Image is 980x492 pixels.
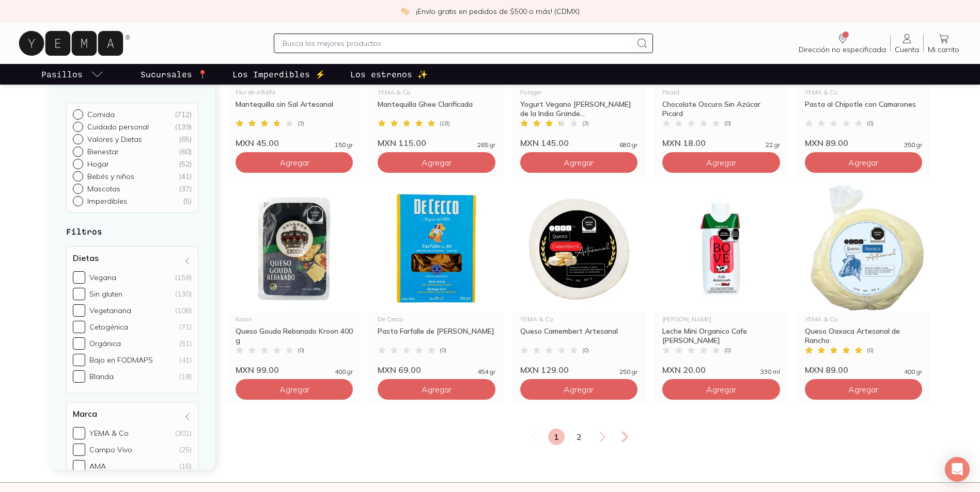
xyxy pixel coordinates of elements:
[706,157,736,168] span: Agregar
[520,100,637,118] div: Yogurt Vegano [PERSON_NAME] de la India Grande...
[928,45,959,54] span: Mi carrito
[520,316,637,322] div: YEMA & Co
[895,45,919,54] span: Cuenta
[369,185,503,375] a: Pasta Farfalle de Sémola De CeccoDe CeccoPasta Farfalle de [PERSON_NAME](0)MXN 69.00454 gr
[183,196,192,206] div: ( 5 )
[87,135,142,144] p: Valores y Dietas
[175,110,192,119] div: ( 712 )
[805,379,922,400] button: Agregar
[724,120,731,126] span: ( 0 )
[848,157,878,168] span: Agregar
[348,64,430,85] a: Los estrenos ✨
[904,142,922,148] span: 350 gr
[805,365,848,375] span: MXN 89.00
[662,100,780,118] div: Chocolate Oscuro Sin Azúcar Picard
[179,445,192,454] div: (25)
[89,445,132,454] div: Campo Vivo
[227,185,361,312] img: Queso Gouda Rebanado Kroon 400 g
[477,142,495,148] span: 265 gr
[138,64,210,85] a: Sucursales 📍
[805,316,922,322] div: YEMA & Co
[230,64,328,85] a: Los Imperdibles ⚡️
[378,365,421,375] span: MXN 69.00
[378,379,495,400] button: Agregar
[236,100,353,118] div: Mantequilla sin Sal Artesanal
[179,372,192,381] div: (18)
[179,147,192,156] div: ( 60 )
[805,152,922,173] button: Agregar
[175,289,192,299] div: (130)
[416,6,580,17] p: ¡Envío gratis en pedidos de $500 o más! (CDMX)
[73,253,99,263] h4: Dietas
[378,89,495,95] div: YEMA & Co
[795,32,890,54] a: Dirección no especificada
[236,152,353,173] button: Agregar
[89,429,129,438] div: YEMA & Co
[89,339,121,348] div: Orgánica
[73,271,85,284] input: Vegana(158)
[179,172,192,181] div: ( 41 )
[89,306,131,315] div: Vegetariana
[283,37,631,50] input: Busca los mejores productos
[87,122,149,132] p: Cuidado personal
[298,347,304,353] span: ( 0 )
[867,120,874,126] span: ( 0 )
[87,184,120,193] p: Mascotas
[805,326,922,345] div: Queso Oaxaca Artesanal de Rancho
[760,369,780,375] span: 330 ml
[39,64,105,85] a: pasillo-todos-link
[564,384,594,395] span: Agregar
[236,379,353,400] button: Agregar
[520,152,637,173] button: Agregar
[662,316,780,322] div: [PERSON_NAME]
[236,138,279,148] span: MXN 45.00
[582,347,589,353] span: ( 0 )
[512,185,646,375] a: Queso CamembertYEMA & CoQueso Camembert Artesanal(0)MXN 129.00250 gr
[422,384,452,395] span: Agregar
[89,355,153,365] div: Bajo en FODMAPS
[805,100,922,118] div: Pasta al Chipotle con Camarones
[350,68,428,80] p: Los estrenos ✨
[73,460,85,472] input: AMA(16)
[89,322,128,332] div: Cetogénica
[797,185,930,375] a: oaxacaYEMA & CoQueso Oaxaca Artesanal de Rancho(6)MXN 89.00400 gr
[89,462,106,471] div: AMA
[175,429,192,438] div: (301)
[848,384,878,395] span: Agregar
[175,273,192,282] div: (158)
[73,354,85,366] input: Bajo en FODMAPS(41)
[378,100,495,118] div: Mantequilla Ghee Clarificada
[867,347,874,353] span: ( 6 )
[179,135,192,144] div: ( 65 )
[400,7,410,16] img: check
[236,326,353,345] div: Queso Gouda Rebanado Kroon 400 g
[179,159,192,169] div: ( 52 )
[87,110,115,119] p: Comida
[654,185,788,375] a: Leche Mini Organico Cafe Bove[PERSON_NAME]Leche Mini Organico Cafe [PERSON_NAME](0)MXN 20.00330 ml
[73,370,85,383] input: Blanda(18)
[179,339,192,348] div: (51)
[66,226,102,236] strong: Filtros
[662,89,780,95] div: Picard
[520,326,637,345] div: Queso Camembert Artesanal
[805,138,848,148] span: MXN 89.00
[179,322,192,332] div: (71)
[619,142,637,148] span: 680 gr
[175,306,192,315] div: (106)
[662,152,780,173] button: Agregar
[179,355,192,365] div: (41)
[298,120,304,126] span: ( 3 )
[378,138,426,148] span: MXN 115.00
[797,185,930,312] img: oaxaca
[378,326,495,345] div: Pasta Farfalle de [PERSON_NAME]
[73,321,85,333] input: Cetogénica(71)
[662,138,706,148] span: MXN 18.00
[41,68,83,80] p: Pasillos
[440,347,446,353] span: ( 0 )
[891,32,923,54] a: Cuenta
[73,337,85,350] input: Orgánica(51)
[904,369,922,375] span: 400 gr
[571,429,587,445] a: 2
[440,120,450,126] span: ( 18 )
[706,384,736,395] span: Agregar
